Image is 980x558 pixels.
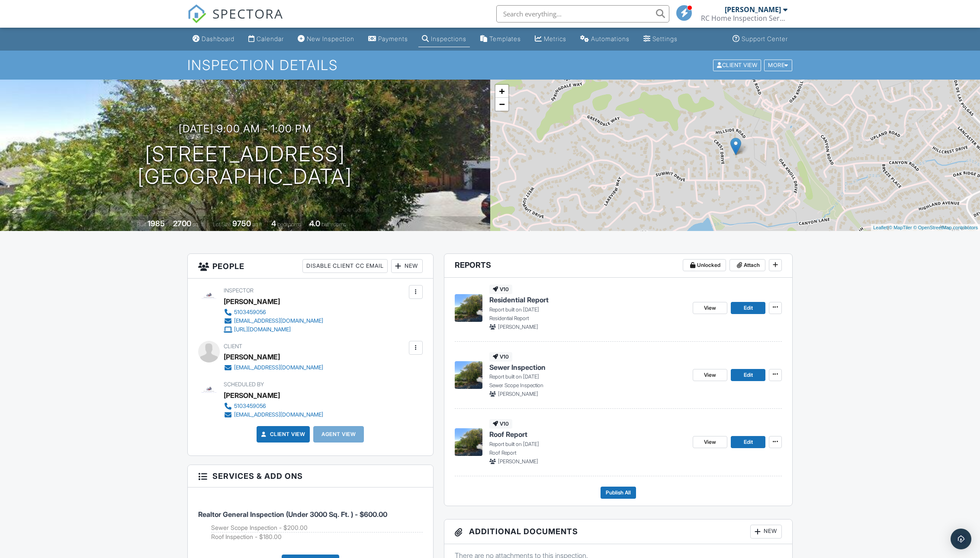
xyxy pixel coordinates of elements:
div: Dashboard [202,35,235,42]
a: Metrics [531,31,570,47]
a: Dashboard [189,31,238,47]
a: Payments [365,31,411,47]
a: © MapTiler [889,225,912,230]
div: Settings [652,35,678,42]
a: © OpenStreetMap contributors [913,225,978,230]
span: Realtor General Inspection (Under 3000 Sq. Ft. ) - $600.00 [198,510,387,519]
div: 9750 [232,219,251,228]
h3: People [188,254,433,279]
a: New Inspection [294,31,358,47]
a: Calendar [245,31,287,47]
div: [URL][DOMAIN_NAME] [234,326,291,333]
div: 4.0 [309,219,320,228]
h1: [STREET_ADDRESS] [GEOGRAPHIC_DATA] [138,143,352,189]
a: [EMAIL_ADDRESS][DOMAIN_NAME] [224,363,323,372]
div: 1985 [148,219,165,228]
span: sq. ft. [193,221,205,228]
a: Zoom in [495,85,508,98]
div: Templates [489,35,521,42]
span: Lot Size [213,221,231,228]
span: SPECTORA [212,4,283,22]
a: Leaflet [873,225,887,230]
div: [EMAIL_ADDRESS][DOMAIN_NAME] [234,317,323,324]
a: Automations (Basic) [577,31,633,47]
h1: Inspection Details [187,58,793,73]
div: More [764,59,792,71]
span: sq.ft. [252,221,263,228]
span: Inspector [224,287,254,294]
div: [PERSON_NAME] [224,350,280,363]
a: Client View [260,430,305,439]
div: New [391,259,423,273]
div: New Inspection [307,35,354,42]
a: 5103459056 [224,402,323,410]
a: Client View [712,61,763,68]
span: Scheduled By [224,381,264,388]
a: Templates [477,31,524,47]
div: Automations [591,35,630,42]
a: Inspections [418,31,470,47]
a: 5103459056 [224,308,323,317]
li: Add on: Sewer Scope Inspection [211,523,423,532]
li: Service: Realtor General Inspection (Under 3000 Sq. Ft. ) [198,494,423,548]
a: [URL][DOMAIN_NAME] [224,325,323,334]
span: Client [224,343,242,350]
span: bedrooms [277,221,301,228]
a: Support Center [729,31,791,47]
li: Add on: Roof Inspection [211,532,423,541]
div: Payments [378,35,408,42]
h3: Services & Add ons [188,465,433,487]
div: Open Intercom Messenger [951,529,971,549]
div: Support Center [742,35,788,42]
div: Inspections [431,35,466,42]
div: 2700 [173,219,191,228]
div: | [871,224,980,231]
a: Zoom out [495,98,508,111]
h3: [DATE] 9:00 am - 1:00 pm [179,123,312,135]
div: 5103459056 [234,309,266,316]
a: Settings [640,31,681,47]
a: [EMAIL_ADDRESS][DOMAIN_NAME] [224,317,323,325]
div: New [750,525,782,539]
div: Metrics [544,35,566,42]
span: Built [137,221,146,228]
div: [EMAIL_ADDRESS][DOMAIN_NAME] [234,364,323,371]
div: [PERSON_NAME] [725,5,781,14]
div: RC Home Inspection Services Inc. [701,14,787,22]
a: [EMAIL_ADDRESS][DOMAIN_NAME] [224,410,323,419]
div: 5103459056 [234,403,266,410]
div: Client View [713,59,761,71]
span: bathrooms [321,221,346,228]
div: 4 [271,219,276,228]
img: The Best Home Inspection Software - Spectora [187,4,206,23]
div: [PERSON_NAME] [224,295,280,308]
input: Search everything... [496,5,669,22]
div: [EMAIL_ADDRESS][DOMAIN_NAME] [234,411,323,418]
div: Calendar [257,35,284,42]
a: SPECTORA [187,12,283,30]
div: [PERSON_NAME] [224,389,280,402]
div: Disable Client CC Email [302,259,388,273]
h3: Additional Documents [444,520,793,544]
